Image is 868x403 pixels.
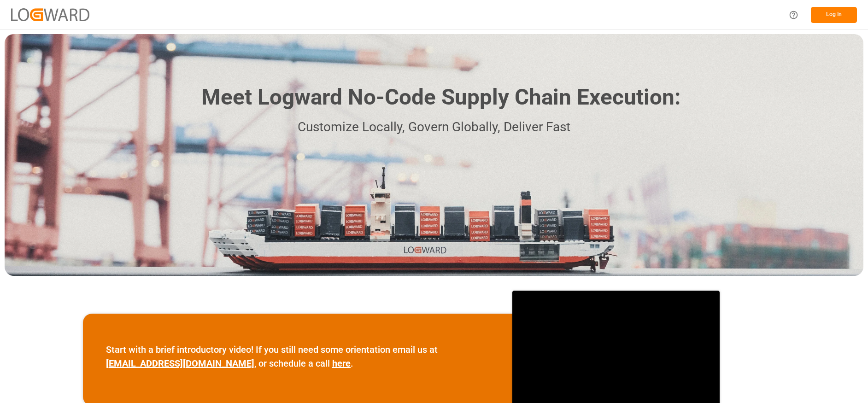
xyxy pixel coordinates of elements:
[106,358,254,369] a: [EMAIL_ADDRESS][DOMAIN_NAME]
[811,7,857,23] button: Log In
[11,8,89,21] img: Logward_new_orange.png
[332,358,351,369] a: here
[188,117,680,138] p: Customize Locally, Govern Globally, Deliver Fast
[106,343,489,370] p: Start with a brief introductory video! If you still need some orientation email us at , or schedu...
[201,81,680,114] h1: Meet Logward No-Code Supply Chain Execution:
[783,5,804,25] button: Help Center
